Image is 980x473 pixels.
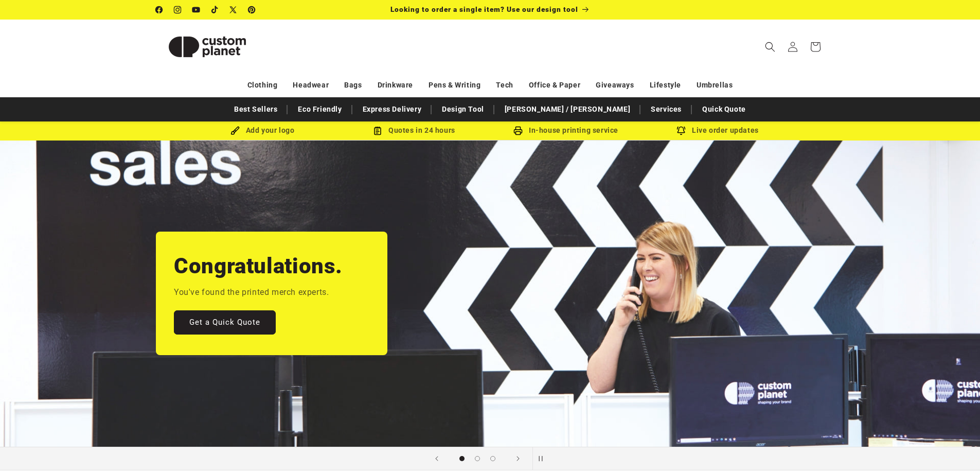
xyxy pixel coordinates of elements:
a: [PERSON_NAME] / [PERSON_NAME] [500,100,635,118]
a: Custom Planet [152,20,262,74]
button: Previous slide [425,447,448,470]
a: Headwear [293,76,329,94]
img: Order updates [676,126,686,135]
a: Get a Quick Quote [174,310,276,335]
a: Eco Friendly [293,100,347,118]
div: Quotes in 24 hours [338,124,490,137]
div: In-house printing service [490,124,642,137]
div: Add your logo [187,124,338,137]
a: Best Sellers [229,100,282,118]
img: In-house printing [513,126,523,135]
img: Brush Icon [230,126,240,135]
a: Umbrellas [697,76,733,94]
a: Pens & Writing [429,76,480,94]
h2: Congratulations. [174,252,343,280]
a: Quick Quote [697,100,751,118]
img: Custom Planet [156,24,259,70]
a: Drinkware [378,76,413,94]
a: Design Tool [437,100,489,118]
button: Next slide [507,447,529,470]
a: Clothing [247,76,278,94]
img: Order Updates Icon [373,126,382,135]
a: Bags [344,76,362,94]
a: Services [646,100,687,118]
button: Load slide 2 of 3 [470,451,485,466]
a: Giveaways [596,76,634,94]
span: Looking to order a single item? Use our design tool [390,5,578,13]
button: Load slide 3 of 3 [485,451,501,466]
button: Load slide 1 of 3 [454,451,470,466]
p: You've found the printed merch experts. [174,285,329,300]
div: Live order updates [642,124,794,137]
a: Express Delivery [358,100,427,118]
a: Tech [496,76,513,94]
button: Pause slideshow [532,447,555,470]
a: Lifestyle [650,76,681,94]
summary: Search [759,36,781,58]
a: Office & Paper [529,76,580,94]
